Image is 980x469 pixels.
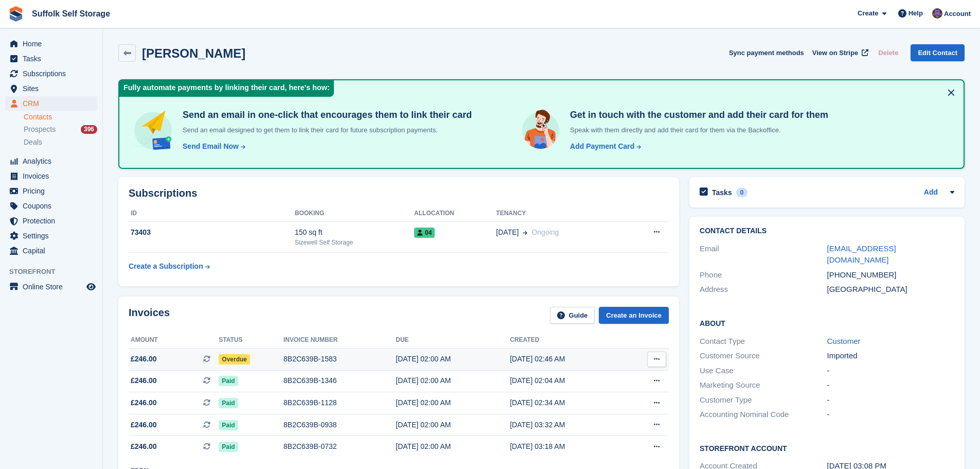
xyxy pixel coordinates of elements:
[510,397,624,408] div: [DATE] 02:34 AM
[23,37,84,51] span: Home
[9,267,102,277] span: Storefront
[23,169,84,183] span: Invoices
[812,48,858,58] span: View on Stripe
[219,398,238,408] span: Paid
[858,8,878,19] span: Create
[827,365,954,377] div: -
[566,125,828,135] p: Speak with them directly and add their card for them via the Backoffice.
[23,280,84,294] span: Online Store
[736,188,748,197] div: 0
[550,307,595,324] a: Guide
[81,125,97,134] div: 396
[944,9,971,19] span: Account
[827,284,954,296] div: [GEOGRAPHIC_DATA]
[283,332,396,349] th: Invoice number
[295,205,414,222] th: Booking
[85,281,97,293] a: Preview store
[700,269,827,281] div: Phone
[827,409,954,421] div: -
[5,199,97,213] a: menu
[24,112,97,122] a: Contacts
[712,188,732,197] h2: Tasks
[23,81,84,96] span: Sites
[219,332,283,349] th: Status
[129,261,203,272] div: Create a Subscription
[179,125,472,135] p: Send an email designed to get them to link their card for future subscription payments.
[5,229,97,243] a: menu
[700,227,954,235] h2: Contact Details
[23,66,84,81] span: Subscriptions
[132,109,174,152] img: send-email-b5881ef4c8f827a638e46e229e590028c7e36e3a6c99d2365469aff88783de13.svg
[5,81,97,96] a: menu
[129,332,219,349] th: Amount
[510,420,624,430] div: [DATE] 03:32 AM
[24,125,56,134] span: Prospects
[219,376,238,386] span: Paid
[496,205,625,222] th: Tenancy
[570,141,634,152] div: Add Payment Card
[5,154,97,168] a: menu
[23,214,84,228] span: Protection
[183,141,239,152] div: Send Email Now
[28,5,114,22] a: Suffolk Self Storage
[5,66,97,81] a: menu
[129,227,295,238] div: 73403
[5,169,97,183] a: menu
[396,441,510,452] div: [DATE] 02:00 AM
[131,441,157,452] span: £246.00
[414,205,496,222] th: Allocation
[23,199,84,213] span: Coupons
[827,269,954,281] div: [PHONE_NUMBER]
[5,184,97,198] a: menu
[5,244,97,258] a: menu
[808,44,870,61] a: View on Stripe
[396,397,510,408] div: [DATE] 02:00 AM
[24,137,97,148] a: Deals
[23,51,84,66] span: Tasks
[219,420,238,430] span: Paid
[8,6,24,22] img: stora-icon-8386f47178a22dfd0bd8f6a31ec36ba5ce8667c1dd55bd0f319d3a0aa187defe.svg
[827,394,954,406] div: -
[827,244,896,265] a: [EMAIL_ADDRESS][DOMAIN_NAME]
[566,109,828,121] h4: Get in touch with the customer and add their card for them
[908,8,923,19] span: Help
[142,46,245,60] h2: [PERSON_NAME]
[510,332,624,349] th: Created
[700,394,827,406] div: Customer Type
[700,243,827,266] div: Email
[874,44,902,61] button: Delete
[510,354,624,364] div: [DATE] 02:46 AM
[131,354,157,364] span: £246.00
[5,51,97,66] a: menu
[396,332,510,349] th: Due
[700,284,827,296] div: Address
[23,184,84,198] span: Pricing
[23,229,84,243] span: Settings
[827,350,954,362] div: Imported
[23,96,84,111] span: CRM
[129,205,295,222] th: ID
[283,375,396,386] div: 8B2C639B-1346
[24,124,97,135] a: Prospects 396
[283,354,396,364] div: 8B2C639B-1583
[129,257,210,276] a: Create a Subscription
[131,420,157,430] span: £246.00
[283,420,396,430] div: 8B2C639B-0938
[24,137,42,147] span: Deals
[932,8,942,19] img: Emma
[599,307,669,324] a: Create an Invoice
[531,228,559,236] span: Ongoing
[700,318,954,328] h2: About
[129,187,669,199] h2: Subscriptions
[496,227,519,238] span: [DATE]
[729,44,804,61] button: Sync payment methods
[911,44,965,61] a: Edit Contact
[510,441,624,452] div: [DATE] 03:18 AM
[396,375,510,386] div: [DATE] 02:00 AM
[510,375,624,386] div: [DATE] 02:04 AM
[924,187,938,199] a: Add
[179,109,472,121] h4: Send an email in one-click that encourages them to link their card
[131,375,157,386] span: £246.00
[700,379,827,391] div: Marketing Source
[700,409,827,421] div: Accounting Nominal Code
